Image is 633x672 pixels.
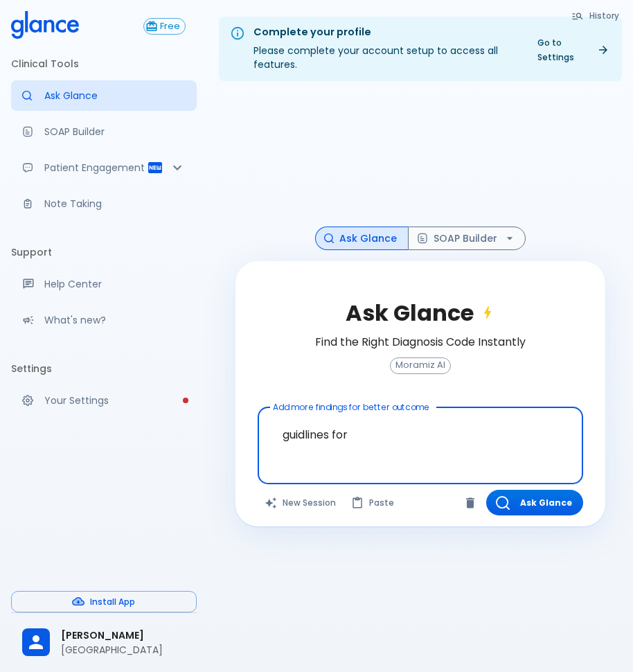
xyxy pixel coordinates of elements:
[315,333,526,352] h6: Find the Right Diagnosis Code Instantly
[11,152,197,183] div: Patient Reports & Referrals
[11,80,197,111] a: Moramiz: Find ICD10AM codes instantly
[61,628,186,643] span: [PERSON_NAME]
[346,300,496,326] h2: Ask Glance
[44,125,186,139] p: SOAP Builder
[143,18,186,35] button: Free
[11,591,197,612] button: Install App
[44,313,186,327] p: What's new?
[273,401,429,413] label: Add more findings for better outcome
[258,490,344,515] button: Clears all inputs and results.
[11,269,197,299] a: Get help from our support team
[155,21,185,32] span: Free
[315,227,409,251] button: Ask Glance
[253,21,518,77] div: Please complete your account setup to access all features.
[44,89,186,103] p: Ask Glance
[44,161,147,175] p: Patient Engagement
[253,25,518,40] div: Complete your profile
[391,360,450,371] span: Moramiz AI
[11,188,197,219] a: Advanced note-taking
[11,236,197,269] li: Support
[11,352,197,385] li: Settings
[344,490,402,515] button: Paste from clipboard
[44,277,186,291] p: Help Center
[44,394,186,407] p: Your Settings
[564,6,627,26] button: History
[11,385,197,416] a: Please complete account setup
[11,619,197,666] div: [PERSON_NAME][GEOGRAPHIC_DATA]
[61,643,186,657] p: [GEOGRAPHIC_DATA]
[11,47,197,80] li: Clinical Tools
[267,413,573,457] textarea: guidlines for
[11,305,197,335] div: Recent updates and feature releases
[44,197,186,211] p: Note Taking
[529,33,616,67] a: Go to Settings
[460,493,481,513] button: Clear
[408,227,526,251] button: SOAP Builder
[11,116,197,147] a: Docugen: Compose a clinical documentation in seconds
[143,18,197,35] a: Click to view or change your subscription
[486,490,583,515] button: Ask Glance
